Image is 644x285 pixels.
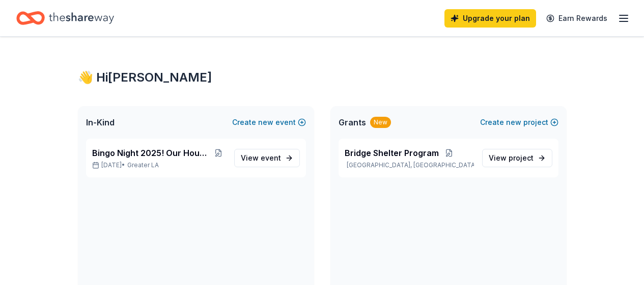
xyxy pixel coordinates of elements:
[86,116,115,128] span: In-Kind
[261,153,281,162] span: event
[232,116,306,128] button: Createnewevent
[444,9,536,28] a: Upgrade your plan
[78,69,567,86] div: 👋 Hi [PERSON_NAME]
[92,147,211,159] span: Bingo Night 2025! Our House has Heart!
[92,161,226,169] p: [DATE] •
[16,6,114,30] a: Home
[509,153,534,162] span: project
[370,117,391,128] div: New
[489,152,534,164] span: View
[482,149,552,167] a: View project
[480,116,558,128] button: Createnewproject
[540,9,613,28] a: Earn Rewards
[345,147,439,159] span: Bridge Shelter Program
[345,161,474,169] p: [GEOGRAPHIC_DATA], [GEOGRAPHIC_DATA]
[258,116,273,128] span: new
[339,116,366,128] span: Grants
[241,152,281,164] span: View
[127,161,159,169] span: Greater LA
[234,149,300,167] a: View event
[506,116,521,128] span: new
